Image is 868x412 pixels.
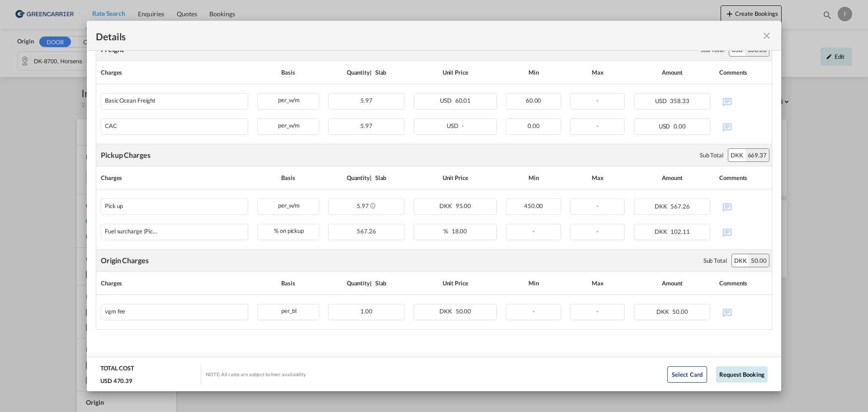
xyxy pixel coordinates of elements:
[257,66,319,79] div: Basis
[258,304,319,316] div: per_bl
[101,256,149,265] div: Origin Charges
[596,308,599,315] span: -
[715,61,772,84] th: Comments
[328,171,405,185] div: Quantity | Slab
[533,227,535,235] span: -
[715,272,772,295] th: Comments
[674,123,686,130] span: 0.00
[439,308,454,315] span: DKK
[105,123,117,129] div: CAC
[716,366,768,383] button: Request Booking
[667,366,707,383] button: Select Card
[670,228,689,235] span: 102.11
[596,97,599,104] span: -
[414,171,497,185] div: Unit Price
[719,93,767,109] div: No Comments Available
[456,202,472,209] span: 95.00
[357,227,376,235] span: 567.26
[528,122,540,129] span: 0.00
[719,199,767,214] div: No Comments Available
[101,150,151,160] div: Pickup Charges
[258,224,319,236] div: % on pickup
[447,122,461,129] span: USD
[360,122,373,129] span: 5.97
[732,254,749,267] div: DKK
[328,276,405,290] div: Quantity | Slab
[206,371,306,378] div: NOTE: All rates are subject to liner availability
[761,30,772,41] md-icon: icon-close fg-AAA8AD m-0 cursor
[258,94,319,105] div: per_w/m
[258,199,319,210] div: per_w/m
[596,122,599,129] span: -
[506,171,561,185] div: Min
[634,171,710,185] div: Amount
[715,166,772,189] th: Comments
[105,97,156,104] div: Basic Ocean Freight
[728,149,745,161] div: DKK
[655,203,670,210] span: DKK
[506,66,561,79] div: Min
[87,21,781,392] md-dialog: Pickup Door ...
[439,202,454,209] span: DKK
[455,97,471,104] span: 60.01
[655,97,669,104] span: USD
[719,118,767,134] div: No Comments Available
[452,227,467,235] span: 18.00
[360,97,373,104] span: 5.97
[100,377,132,385] div: USD 470.39
[257,171,319,185] div: Basis
[414,276,497,290] div: Unit Price
[360,308,373,315] span: 1.00
[659,123,673,130] span: USD
[745,149,769,161] div: 669.37
[670,97,689,104] span: 358.33
[570,276,625,290] div: Max
[570,66,625,79] div: Max
[596,202,599,209] span: -
[670,203,689,210] span: 567.26
[357,202,369,209] span: 5.97
[719,224,767,240] div: No Comments Available
[440,97,454,104] span: USD
[749,254,769,267] div: 50.00
[655,228,670,235] span: DKK
[100,364,134,377] div: TOTAL COST
[700,151,723,159] div: Sub Total
[672,308,688,315] span: 50.00
[101,66,248,79] div: Charges
[257,276,319,290] div: Basis
[526,97,542,104] span: 60.00
[96,30,704,41] div: Details
[105,228,159,235] div: Fuel surcharge (Pick up)
[105,308,125,315] div: vgm fee
[462,122,464,129] span: -
[456,308,472,315] span: 50.00
[634,276,710,290] div: Amount
[719,304,767,320] div: No Comments Available
[328,66,405,79] div: Quantity | Slab
[656,308,671,315] span: DKK
[524,202,543,209] span: 450.00
[596,227,599,235] span: -
[570,171,625,185] div: Max
[258,119,319,130] div: per_w/m
[443,227,450,235] span: %
[533,308,535,315] span: -
[506,276,561,290] div: Min
[105,203,123,209] div: Pick up
[634,66,710,79] div: Amount
[703,256,727,265] div: Sub Total
[414,66,497,79] div: Unit Price
[101,171,248,185] div: Charges
[101,276,248,290] div: Charges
